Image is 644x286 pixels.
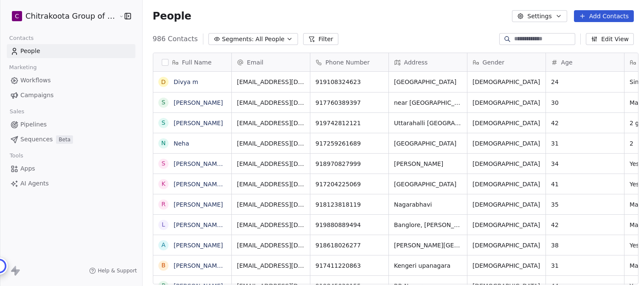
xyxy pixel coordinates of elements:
button: CChitrakoota Group of Institutions [10,9,112,23]
span: [PERSON_NAME][GEOGRAPHIC_DATA] [394,241,462,250]
a: AI Agents [7,177,135,191]
a: People [7,44,135,58]
a: [PERSON_NAME] [174,99,223,106]
button: Settings [512,10,567,22]
span: [EMAIL_ADDRESS][DOMAIN_NAME] [237,200,305,209]
span: 917760389397 [315,98,383,107]
span: Age [561,58,573,67]
span: Nagarabhavi [394,200,462,209]
span: 917204225069 [315,180,383,188]
a: Help & Support [89,267,137,274]
a: [PERSON_NAME] [174,242,223,249]
button: Add Contacts [574,10,634,22]
span: Segments: [222,35,254,44]
span: [DEMOGRAPHIC_DATA] [472,180,540,188]
span: Marketing [6,61,40,74]
span: 31 [551,139,619,148]
div: Age [546,53,624,71]
span: 41 [551,180,619,188]
span: [GEOGRAPHIC_DATA] [394,180,462,188]
div: L [162,220,165,229]
div: Email [232,53,310,71]
div: Gender [467,53,546,71]
span: Pipelines [20,120,47,129]
a: Pipelines [7,118,135,132]
div: S [161,118,165,127]
span: [PERSON_NAME] [394,160,462,168]
a: Divya m [174,79,198,85]
span: [DEMOGRAPHIC_DATA] [472,200,540,209]
a: Neha [174,140,189,147]
span: 919742812121 [315,119,383,127]
span: [DEMOGRAPHIC_DATA] [472,78,540,86]
span: [DEMOGRAPHIC_DATA] [472,160,540,168]
span: 918970827999 [315,160,383,168]
div: A [161,241,166,250]
a: [PERSON_NAME] B S [174,160,235,167]
span: Email [247,58,264,67]
a: [PERSON_NAME] VG [174,222,233,228]
span: 917259261689 [315,139,383,148]
span: [EMAIL_ADDRESS][DOMAIN_NAME] [237,119,305,127]
span: [DEMOGRAPHIC_DATA] [472,98,540,107]
span: [EMAIL_ADDRESS][DOMAIN_NAME] [237,180,305,188]
span: 31 [551,261,619,270]
div: N [161,139,165,148]
span: Chitrakoota Group of Institutions [25,11,117,22]
span: 919108324623 [315,78,383,86]
a: [PERSON_NAME] R [174,181,229,188]
div: B [161,261,166,270]
span: Sequences [20,135,53,144]
span: Full Name [182,58,212,67]
button: Edit View [586,33,634,45]
span: 34 [551,160,619,168]
span: [DEMOGRAPHIC_DATA] [472,261,540,270]
span: Contacts [6,32,37,45]
span: 917411220863 [315,261,383,270]
span: 30 [551,98,619,107]
span: [EMAIL_ADDRESS][DOMAIN_NAME] [237,261,305,270]
span: [EMAIL_ADDRESS][DOMAIN_NAME] [237,160,305,168]
a: Workflows [7,73,135,87]
a: [PERSON_NAME] [174,201,223,208]
span: [DEMOGRAPHIC_DATA] [472,241,540,250]
iframe: To enrich screen reader interactions, please activate Accessibility in Grammarly extension settings [615,257,636,278]
span: Help & Support [98,267,137,274]
div: S [161,98,165,107]
span: Banglore, [PERSON_NAME] [394,221,462,229]
span: Gender [483,58,505,67]
span: Sales [6,105,28,118]
span: 919880889494 [315,221,383,229]
span: C [15,12,19,20]
a: [PERSON_NAME] [174,120,223,126]
span: [EMAIL_ADDRESS][DOMAIN_NAME] [237,139,305,148]
span: [DEMOGRAPHIC_DATA] [472,139,540,148]
div: Address [389,53,467,71]
div: K [161,179,165,188]
span: Campaigns [20,91,53,100]
span: near [GEOGRAPHIC_DATA], [GEOGRAPHIC_DATA] [394,98,462,107]
div: Full Name [153,53,231,71]
span: Tools [6,149,27,162]
button: Filter [303,33,338,45]
span: Beta [56,135,73,144]
span: 918123818119 [315,200,383,209]
span: [EMAIL_ADDRESS][DOMAIN_NAME] [237,98,305,107]
span: 918618026277 [315,241,383,250]
a: Apps [7,162,135,176]
span: [DEMOGRAPHIC_DATA] [472,221,540,229]
span: People [20,47,40,56]
span: [GEOGRAPHIC_DATA] [394,139,462,148]
div: Phone Number [310,53,388,71]
div: D [161,78,166,87]
div: grid [153,72,232,285]
span: Workflows [20,76,51,85]
span: [DEMOGRAPHIC_DATA] [472,119,540,127]
span: Apps [20,164,35,173]
span: AI Agents [20,179,49,188]
span: [GEOGRAPHIC_DATA] [394,78,462,86]
span: Address [404,58,428,67]
span: All People [256,35,284,44]
span: [EMAIL_ADDRESS][DOMAIN_NAME] [237,78,305,86]
a: [PERSON_NAME] S N [174,262,235,269]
